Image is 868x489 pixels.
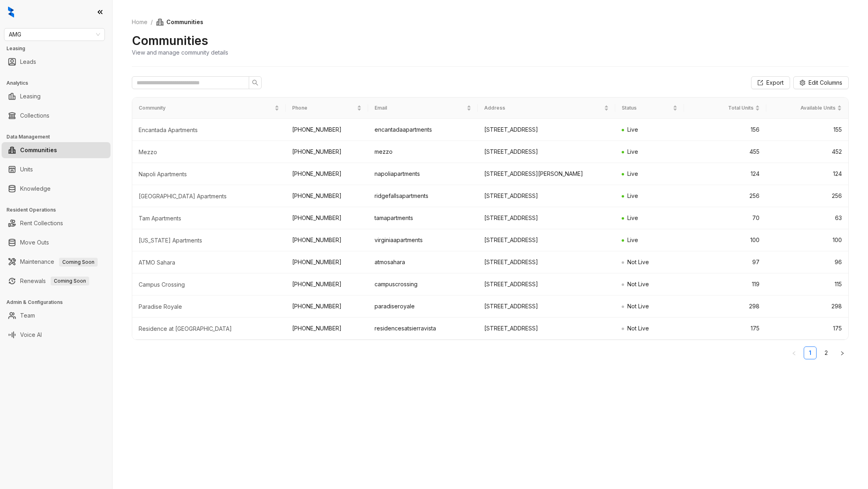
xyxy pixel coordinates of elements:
li: Leads [2,54,111,70]
li: Leasing [2,88,111,104]
td: 455 [684,141,766,163]
td: 256 [684,185,766,207]
h3: Resident Operations [6,206,112,214]
td: 298 [684,295,766,318]
button: left [788,346,800,359]
li: Team [2,308,111,324]
span: Coming Soon [59,258,98,267]
a: Home [130,18,149,26]
span: Not Live [627,259,649,265]
h3: Analytics [6,79,112,87]
span: Total Units [690,104,753,112]
a: 2 [820,347,832,359]
th: Community [132,98,286,119]
td: 63 [766,207,848,229]
div: Encantada Apartments [139,126,279,134]
a: Rent Collections [20,215,63,231]
a: Leads [20,54,36,70]
td: [STREET_ADDRESS] [478,207,615,229]
td: [STREET_ADDRESS] [478,251,615,273]
th: Total Units [684,98,766,119]
td: virginiaapartments [368,229,478,251]
h3: Admin & Configurations [6,299,112,306]
td: campuscrossing [368,273,478,295]
span: Not Live [627,325,649,332]
td: [STREET_ADDRESS] [478,119,615,141]
span: Not Live [627,303,649,310]
h2: Communities [132,33,208,48]
td: [PHONE_NUMBER] [286,295,368,318]
td: 452 [766,141,848,163]
span: left [792,351,796,356]
a: Team [20,308,35,324]
th: Address [478,98,615,119]
td: [STREET_ADDRESS] [478,141,615,163]
div: Campus Crossing [139,281,279,289]
td: 100 [766,229,848,251]
a: Units [20,161,33,177]
td: 124 [766,163,848,185]
td: 119 [684,273,766,295]
td: 175 [766,318,848,340]
span: Live [627,170,638,177]
span: Live [627,214,638,221]
a: RenewalsComing Soon [20,273,89,289]
h3: Leasing [6,45,112,52]
td: 124 [684,163,766,185]
td: [STREET_ADDRESS] [478,229,615,251]
span: Status [622,104,671,112]
td: [PHONE_NUMBER] [286,119,368,141]
a: Voice AI [20,327,42,343]
span: Community [139,104,273,112]
td: napoliapartments [368,163,478,185]
div: Mezzo [139,148,279,156]
td: [PHONE_NUMBER] [286,251,368,273]
td: [STREET_ADDRESS][PERSON_NAME] [478,163,615,185]
div: Residence at Sierra Vista [139,325,279,333]
button: right [836,346,849,359]
a: Move Outs [20,234,49,251]
span: Live [627,126,638,133]
div: ATMO Sahara [139,259,279,267]
th: Status [615,98,684,119]
li: Rent Collections [2,215,111,231]
span: Export [766,78,784,87]
span: Edit Columns [809,78,842,87]
td: 175 [684,318,766,340]
div: Paradise Royale [139,303,279,311]
td: residencesatsierravista [368,318,478,340]
td: mezzo [368,141,478,163]
td: [STREET_ADDRESS] [478,295,615,318]
span: Phone [292,104,355,112]
span: Live [627,236,638,243]
td: 156 [684,119,766,141]
td: [STREET_ADDRESS] [478,185,615,207]
a: Collections [20,108,49,124]
li: Maintenance [2,254,111,270]
span: Communities [156,18,203,26]
span: Available Units [773,104,836,112]
span: search [252,79,258,86]
li: Previous Page [788,346,800,359]
h3: Data Management [6,133,112,141]
li: Renewals [2,273,111,289]
td: [STREET_ADDRESS] [478,318,615,340]
th: Email [368,98,478,119]
td: [PHONE_NUMBER] [286,207,368,229]
li: / [151,18,153,26]
li: Move Outs [2,234,111,251]
td: [PHONE_NUMBER] [286,318,368,340]
div: View and manage community details [132,48,228,57]
td: 70 [684,207,766,229]
span: Coming Soon [51,277,89,285]
td: encantadaapartments [368,119,478,141]
td: ridgefallsapartments [368,185,478,207]
td: [STREET_ADDRESS] [478,273,615,295]
a: Leasing [20,88,41,104]
li: Next Page [836,346,849,359]
li: Communities [2,142,111,158]
th: Available Units [766,98,849,119]
td: [PHONE_NUMBER] [286,163,368,185]
a: Communities [20,142,57,158]
span: setting [800,80,805,86]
